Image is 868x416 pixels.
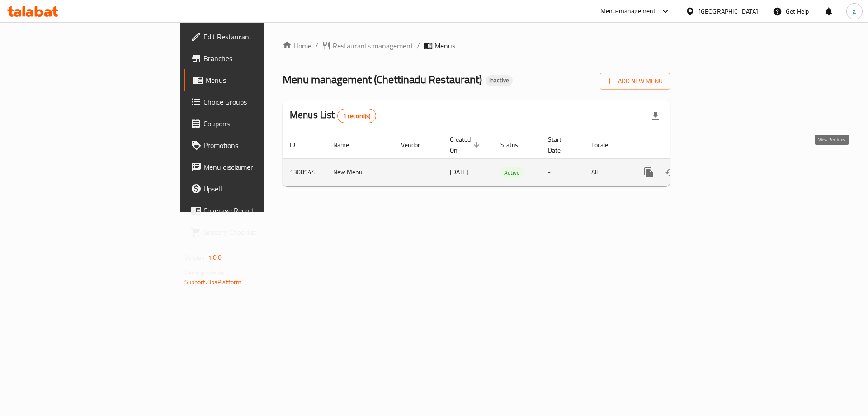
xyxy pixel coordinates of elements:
[184,113,325,134] a: Coupons
[184,178,325,200] a: Upsell
[184,134,325,156] a: Promotions
[322,40,413,51] a: Restaurants management
[401,139,432,150] span: Vendor
[500,139,530,150] span: Status
[203,96,318,107] span: Choice Groups
[600,73,670,90] button: Add New Menu
[184,48,325,69] a: Branches
[184,26,325,48] a: Edit Restaurant
[853,6,856,16] span: a
[645,105,666,127] div: Export file
[203,53,318,64] span: Branches
[184,276,242,288] a: Support.OpsPlatform
[600,6,656,17] div: Menu-management
[698,6,758,16] div: [GEOGRAPHIC_DATA]
[337,109,377,123] div: Total records count
[500,167,524,178] span: Active
[184,69,325,91] a: Menus
[326,158,394,186] td: New Menu
[184,91,325,113] a: Choice Groups
[631,131,732,159] th: Actions
[584,158,631,186] td: All
[607,76,663,87] span: Add New Menu
[203,31,318,42] span: Edit Restaurant
[208,252,222,263] span: 1.0.0
[184,200,325,221] a: Coverage Report
[184,156,325,178] a: Menu disclaimer
[184,252,207,263] span: Version:
[203,205,318,216] span: Coverage Report
[203,140,318,151] span: Promotions
[434,40,455,51] span: Menus
[333,139,361,150] span: Name
[203,118,318,129] span: Coupons
[541,158,584,186] td: -
[450,166,468,178] span: [DATE]
[417,40,420,51] li: /
[203,183,318,194] span: Upsell
[638,162,660,183] button: more
[283,131,732,186] table: enhanced table
[283,69,482,90] span: Menu management ( Chettinadu Restaurant )
[338,112,376,120] span: 1 record(s)
[283,40,670,51] nav: breadcrumb
[203,227,318,238] span: Grocery Checklist
[203,162,318,172] span: Menu disclaimer
[290,108,376,123] h2: Menus List
[486,77,513,84] span: Inactive
[205,75,318,86] span: Menus
[184,221,325,243] a: Grocery Checklist
[450,134,482,156] span: Created On
[548,134,573,156] span: Start Date
[333,40,413,51] span: Restaurants management
[290,139,307,150] span: ID
[184,267,226,279] span: Get support on:
[591,139,620,150] span: Locale
[486,75,513,86] div: Inactive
